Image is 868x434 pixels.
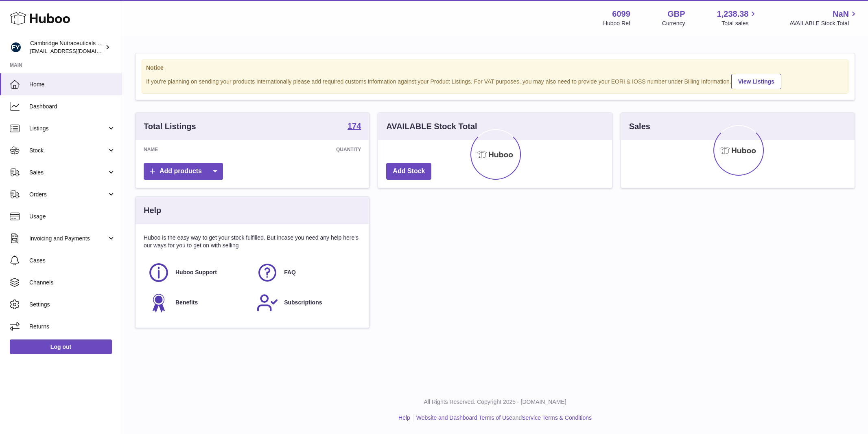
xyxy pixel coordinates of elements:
span: Subscriptions [284,299,322,306]
div: Cambridge Nutraceuticals Ltd [30,40,103,55]
p: All Rights Reserved. Copyright 2025 - [DOMAIN_NAME] [129,398,861,406]
span: Benefits [175,299,198,306]
strong: Notice [146,64,844,72]
a: Huboo Support [148,262,248,284]
span: Orders [29,191,107,198]
a: Subscriptions [256,292,357,314]
a: Benefits [148,292,248,314]
span: Total sales [722,20,758,27]
a: Add Stock [386,163,431,180]
span: Home [29,81,116,88]
h3: Sales [629,121,650,132]
span: [EMAIL_ADDRESS][DOMAIN_NAME] [30,48,120,54]
div: Huboo Ref [603,20,630,27]
span: Usage [29,213,116,220]
a: Add products [144,163,223,180]
span: AVAILABLE Stock Total [789,20,858,27]
li: and [413,414,592,422]
span: 1,238.38 [717,9,749,20]
a: Service Terms & Conditions [522,414,592,421]
span: Stock [29,147,107,154]
strong: GBP [667,9,685,20]
a: FAQ [256,262,357,284]
h3: AVAILABLE Stock Total [386,121,477,132]
h3: Help [144,205,161,216]
strong: 174 [348,122,361,130]
h3: Total Listings [144,121,196,132]
a: 174 [348,122,361,132]
div: Currency [662,20,685,27]
span: Invoicing and Payments [29,235,107,242]
span: Sales [29,169,107,176]
p: Huboo is the easy way to get your stock fulfilled. But incase you need any help here's our ways f... [144,234,361,249]
th: Name [136,140,235,159]
span: Huboo Support [175,269,217,276]
strong: 6099 [612,9,630,20]
span: Returns [29,323,116,330]
a: Log out [10,339,112,354]
a: NaN AVAILABLE Stock Total [789,9,858,27]
div: If you're planning on sending your products internationally please add required customs informati... [146,73,844,89]
a: 1,238.38 Total sales [717,9,758,27]
a: Help [398,414,410,421]
span: NaN [833,9,849,20]
a: View Listings [731,74,781,89]
span: Dashboard [29,103,116,110]
span: Cases [29,257,116,264]
img: huboo@camnutra.com [10,41,22,53]
span: FAQ [284,269,296,276]
th: Quantity [235,140,369,159]
span: Channels [29,279,116,286]
a: Website and Dashboard Terms of Use [416,414,512,421]
span: Settings [29,301,116,308]
span: Listings [29,125,107,132]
